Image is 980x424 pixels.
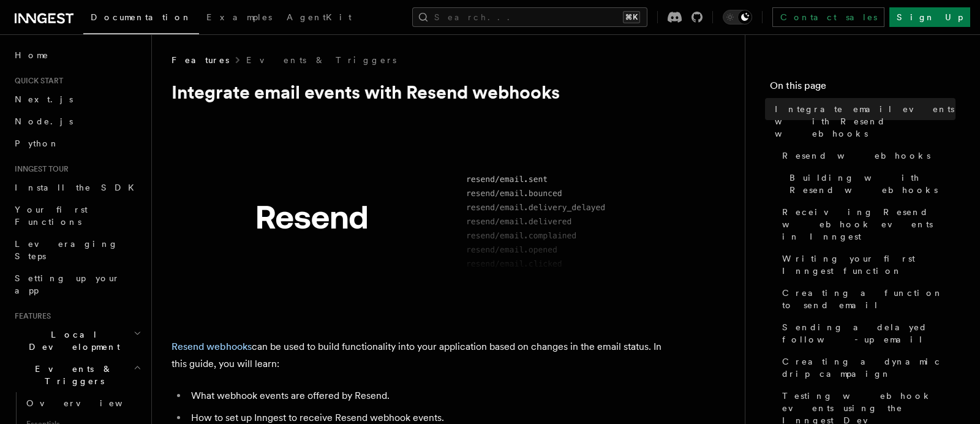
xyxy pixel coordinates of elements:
[26,398,153,408] span: Overview
[782,206,956,243] span: Receiving Resend webhook events in Inngest
[10,358,144,392] button: Events & Triggers
[777,201,956,248] a: Receiving Resend webhook events in Inngest
[10,311,51,321] span: Features
[91,12,192,22] span: Documentation
[15,273,120,295] span: Setting up your app
[171,54,229,66] span: Features
[777,145,956,167] a: Resend webhooks
[775,103,956,140] span: Integrate email events with Resend webhooks
[782,287,956,311] span: Creating a function to send email
[15,205,88,227] span: Your first Functions
[171,150,661,287] img: Resend Logo
[772,7,884,27] a: Contact sales
[412,7,647,27] button: Search...⌘K
[10,363,134,387] span: Events & Triggers
[777,350,956,385] a: Creating a dynamic drip campaign
[15,116,73,126] span: Node.js
[782,150,930,162] span: Resend webhooks
[15,183,141,192] span: Install the SDK
[199,4,279,33] a: Examples
[770,98,956,145] a: Integrate email events with Resend webhooks
[10,110,144,132] a: Node.js
[83,4,199,34] a: Documentation
[287,12,352,22] span: AgentKit
[777,316,956,350] a: Sending a delayed follow-up email
[10,132,144,154] a: Python
[15,138,59,148] span: Python
[782,355,956,380] span: Creating a dynamic drip campaign
[10,88,144,110] a: Next.js
[782,321,956,346] span: Sending a delayed follow-up email
[785,167,956,201] a: Building with Resend webhooks
[10,199,144,233] a: Your first Functions
[10,267,144,301] a: Setting up your app
[623,11,640,23] kbd: ⌘K
[15,49,49,61] span: Home
[10,328,134,353] span: Local Development
[10,76,63,86] span: Quick start
[790,172,956,196] span: Building with Resend webhooks
[782,252,956,277] span: Writing your first Inngest function
[171,81,661,103] h1: Integrate email events with Resend webhooks
[171,341,252,352] a: Resend webhooks
[10,164,69,174] span: Inngest tour
[206,12,272,22] span: Examples
[889,7,970,27] a: Sign Up
[10,233,144,267] a: Leveraging Steps
[10,44,144,66] a: Home
[777,248,956,282] a: Writing your first Inngest function
[10,324,144,358] button: Local Development
[279,4,359,33] a: AgentKit
[246,54,396,66] a: Events & Triggers
[171,338,661,373] p: can be used to build functionality into your application based on changes in the email status. In...
[770,78,956,98] h4: On this page
[723,10,752,25] button: Toggle dark mode
[777,282,956,316] a: Creating a function to send email
[187,387,661,404] li: What webhook events are offered by Resend.
[15,94,73,104] span: Next.js
[15,239,118,261] span: Leveraging Steps
[21,392,144,414] a: Overview
[10,176,144,199] a: Install the SDK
